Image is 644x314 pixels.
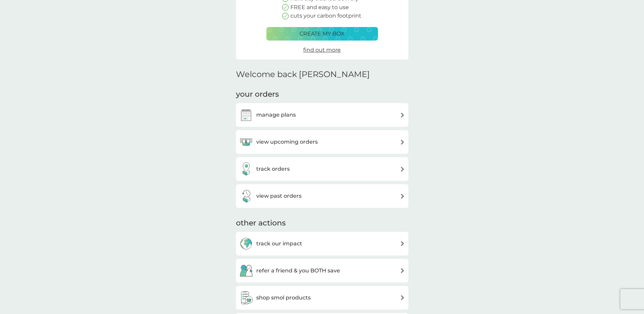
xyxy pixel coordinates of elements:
h3: manage plans [256,111,296,119]
img: arrow right [400,295,405,300]
img: arrow right [400,268,405,273]
img: arrow right [400,167,405,172]
p: create my box [300,29,344,38]
p: FREE and easy to use [290,3,349,12]
img: arrow right [400,194,405,199]
h3: track orders [256,165,290,173]
h3: view upcoming orders [256,138,318,146]
h3: other actions [236,218,286,228]
button: create my box [266,27,378,41]
img: arrow right [400,113,405,118]
img: arrow right [400,140,405,145]
p: cuts your carbon footprint [290,11,361,20]
a: find out more [303,46,341,54]
h2: Welcome back [PERSON_NAME] [236,70,370,79]
h3: shop smol products [256,293,311,302]
h3: track our impact [256,239,302,248]
img: arrow right [400,241,405,246]
span: find out more [303,47,341,53]
h3: refer a friend & you BOTH save [256,266,340,275]
h3: your orders [236,89,279,100]
h3: view past orders [256,192,302,200]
